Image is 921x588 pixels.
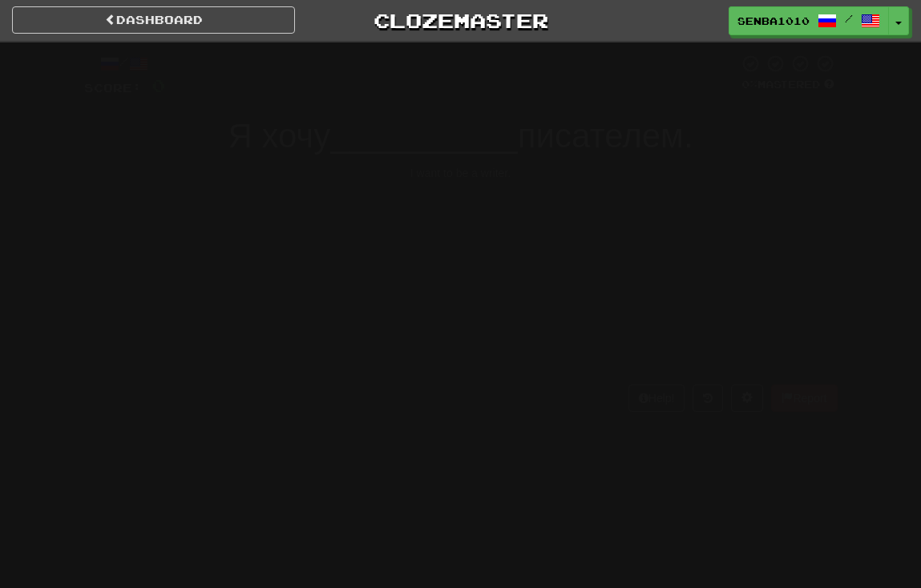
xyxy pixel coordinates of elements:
a: Dashboard [12,6,295,34]
span: писателем. [518,117,693,155]
button: Round history (alt+y) [693,385,723,412]
div: Mastered [738,78,838,92]
small: 4 . [551,316,560,329]
div: I want to be a writer. [84,165,838,181]
span: Я хочу [228,117,330,155]
span: 0 [151,75,165,95]
span: мертвы [555,215,642,240]
span: Score: [84,81,142,95]
button: Help! [628,385,685,412]
span: быть [303,307,361,332]
span: 0 % [741,78,757,91]
button: 1.лишних [205,192,448,262]
small: 1 . [279,224,289,237]
div: / [84,54,165,74]
a: Senba1010 / [729,6,889,35]
small: 3 . [293,316,303,329]
button: Report [771,385,837,412]
small: 2 . [546,224,555,237]
button: 3.быть [205,284,448,354]
span: __________ [330,117,518,155]
span: / [845,13,853,24]
span: Senba1010 [737,14,810,28]
span: чепуху [560,307,637,332]
button: 2.мертвы [472,192,715,262]
button: 4.чепуху [472,284,715,354]
a: Clozemaster [319,6,602,34]
span: лишних [289,215,375,240]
